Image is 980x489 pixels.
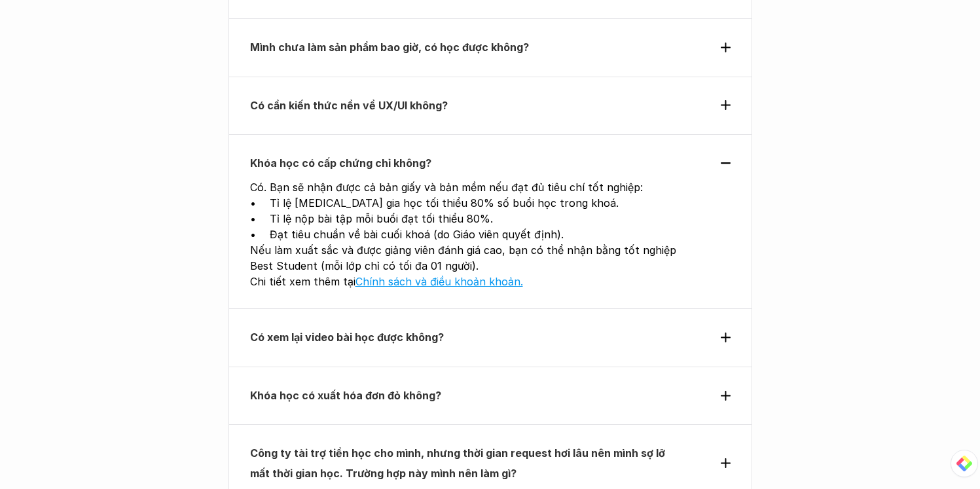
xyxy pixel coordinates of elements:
[250,331,444,344] strong: Có xem lại video bài học được không?
[250,179,687,195] p: Có. Bạn sẽ nhận được cả bản giấy và bản mềm nếu đạt đủ tiêu chí tốt nghiệp:
[250,156,431,170] strong: Khóa học có cấp chứng chỉ không?
[250,389,441,402] strong: Khóa học có xuất hóa đơn đỏ không?
[250,99,448,112] strong: Có cần kiến thức nền về UX/UI không?
[355,275,523,288] a: Chính sách và điều khoản khoản.
[270,226,687,242] p: Đạt tiêu chuẩn về bài cuối khoá (do Giáo viên quyết định).
[250,446,668,479] strong: Công ty tài trợ tiền học cho mình, nhưng thời gian request hơi lâu nên mình sợ lỡ mất thời gian h...
[250,274,687,289] p: Chi tiết xem thêm tại
[250,41,529,54] strong: Mình chưa làm sản phẩm bao giờ, có học được không?
[250,242,687,274] p: Nếu làm xuất sắc và được giảng viên đánh giá cao, bạn có thể nhận bằng tốt nghiệp Best Student (m...
[270,195,687,211] p: Tỉ lệ [MEDICAL_DATA] gia học tối thiểu 80% số buổi học trong khoá.
[270,211,687,226] p: Tỉ lệ nộp bài tập mỗi buổi đạt tối thiểu 80%.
